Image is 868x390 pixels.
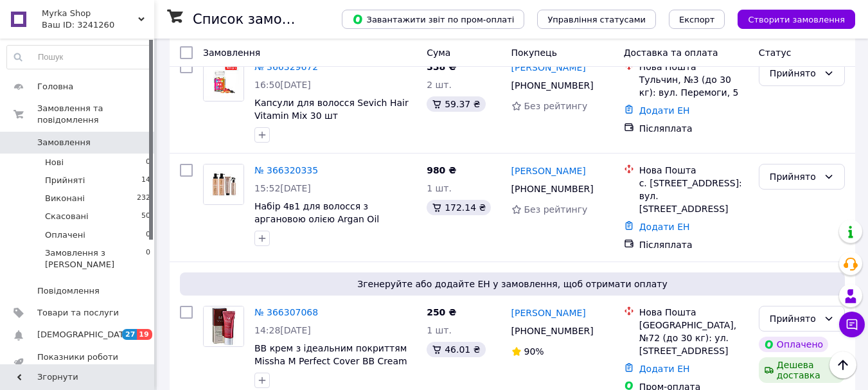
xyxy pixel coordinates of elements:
span: Управління статусами [547,15,646,24]
button: Завантажити звіт по пром-оплаті [342,10,524,29]
span: Завантажити звіт по пром-оплаті [352,13,514,25]
div: Ваш ID: 3241260 [42,19,154,31]
a: [PERSON_NAME] [511,164,586,177]
span: [DEMOGRAPHIC_DATA] [37,329,132,341]
a: Капсули для волосся Sevich Hair Vitamin Mix 30 шт [254,98,409,121]
a: № 366329672 [254,62,318,72]
img: Фото товару [204,61,244,101]
a: Фото товару [203,60,244,102]
span: Статус [759,48,792,58]
span: 0 [146,247,150,270]
span: Повідомлення [37,285,100,297]
span: 0 [146,229,150,241]
div: Прийнято [770,312,819,326]
span: 14 [141,175,150,186]
a: № 366320335 [254,165,318,175]
span: 2 шт. [427,80,452,90]
a: Додати ЕН [639,364,690,374]
span: Нові [45,157,64,168]
div: Оплачено [759,337,828,352]
span: Товари та послуги [37,307,119,319]
a: Додати ЕН [639,222,690,232]
button: Чат з покупцем [839,312,865,337]
span: 19 [137,329,152,340]
div: Післяплата [639,122,748,135]
span: 232 [137,193,150,204]
span: 1 шт. [427,183,452,193]
span: Прийняті [45,175,85,186]
div: [GEOGRAPHIC_DATA], №72 (до 30 кг): ул. [STREET_ADDRESS] [639,319,748,357]
button: Управління статусами [537,10,656,29]
span: Покупець [511,48,557,58]
span: 50 [141,211,150,222]
span: Без рейтингу [524,101,588,111]
span: Головна [37,81,73,93]
span: Експорт [679,15,715,24]
span: 0 [146,157,150,168]
a: Додати ЕН [639,105,690,116]
div: Дешева доставка [759,357,845,383]
a: BB крем з ідеальним покриттям Missha M Perfect Cover BB Cream 23 SPF42/PA++ (20 мл) 23 Тон [254,343,407,379]
span: Cума [427,48,450,58]
span: Замовлення з [PERSON_NAME] [45,247,146,270]
span: Доставка та оплата [624,48,718,58]
span: Показники роботи компанії [37,351,119,375]
span: 15:52[DATE] [254,183,311,193]
a: Набір 4в1 для волосся з аргановою олією Argan Oil Bogenia BG411 ( шампунь, кондиціонер, маска, те... [254,201,414,263]
div: [PHONE_NUMBER] [509,76,596,94]
span: 27 [122,329,137,340]
button: Наверх [829,351,856,378]
span: Без рейтингу [524,204,588,215]
div: Нова Пошта [639,164,748,177]
span: Замовлення та повідомлення [37,103,154,126]
span: 338 ₴ [427,62,456,72]
div: 46.01 ₴ [427,342,485,357]
div: с. [STREET_ADDRESS]: вул. [STREET_ADDRESS] [639,177,748,215]
a: Фото товару [203,306,244,347]
span: Myrka Shop [42,8,138,19]
div: Післяплата [639,238,748,251]
a: Створити замовлення [725,13,855,24]
span: 90% [524,346,544,357]
span: 1 шт. [427,325,452,335]
span: Створити замовлення [748,15,845,24]
span: 16:50[DATE] [254,80,311,90]
span: Замовлення [37,137,91,148]
span: Замовлення [203,48,260,58]
img: Фото товару [204,164,244,204]
span: Згенеруйте або додайте ЕН у замовлення, щоб отримати оплату [185,278,840,290]
a: № 366307068 [254,307,318,317]
a: [PERSON_NAME] [511,306,586,319]
div: [PHONE_NUMBER] [509,322,596,340]
div: 59.37 ₴ [427,96,485,112]
input: Пошук [7,46,151,69]
div: Нова Пошта [639,60,748,73]
div: Прийнято [770,170,819,184]
a: [PERSON_NAME] [511,61,586,74]
img: Фото товару [204,306,244,346]
div: 172.14 ₴ [427,200,491,215]
h1: Список замовлень [193,12,323,27]
button: Створити замовлення [738,10,855,29]
a: Фото товару [203,164,244,205]
span: Виконані [45,193,85,204]
div: Прийнято [770,66,819,80]
span: Оплачені [45,229,85,241]
button: Експорт [669,10,725,29]
span: 980 ₴ [427,165,456,175]
span: 14:28[DATE] [254,325,311,335]
div: [PHONE_NUMBER] [509,180,596,198]
div: Нова Пошта [639,306,748,319]
div: Тульчин, №3 (до 30 кг): вул. Перемоги, 5 [639,73,748,99]
span: 250 ₴ [427,307,456,317]
span: Скасовані [45,211,89,222]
